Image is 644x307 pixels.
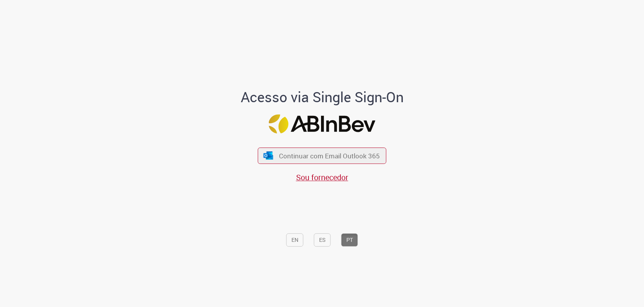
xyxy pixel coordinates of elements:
img: Logo ABInBev [269,114,376,133]
button: PT [341,233,358,247]
a: Sou fornecedor [296,172,348,183]
h1: Acesso via Single Sign-On [214,89,430,105]
button: ícone Azure/Microsoft 360 Continuar com Email Outlook 365 [258,148,386,164]
span: Continuar com Email Outlook 365 [279,151,380,160]
img: ícone Azure/Microsoft 360 [263,151,273,160]
button: ES [314,233,331,247]
button: EN [286,233,303,247]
